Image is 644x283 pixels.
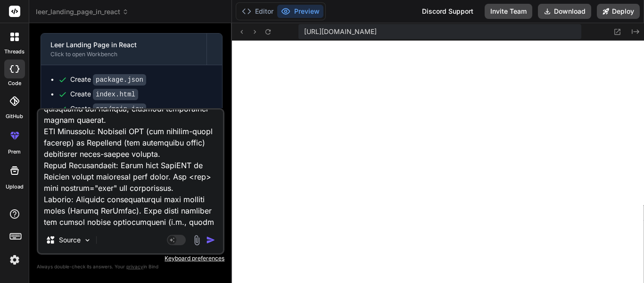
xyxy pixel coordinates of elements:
[83,236,91,244] img: Pick Models
[304,27,377,36] span: [URL][DOMAIN_NAME]
[50,51,197,58] div: Click to open Workbench
[191,235,202,246] img: attachment
[93,74,146,86] code: package.json
[93,89,138,100] code: index.html
[41,34,206,65] button: Leer Landing Page in ReactClick to open Workbench
[93,103,146,115] code: src/main.jsx
[37,262,224,271] p: Always double-check its answers. Your in Bind
[8,148,21,156] label: prem
[38,110,223,227] textarea: Loremipsu dol sita cons ad elit seddo eiusmodt incididu utlaboree doloremag aliqua, enimadmin ven...
[6,112,23,120] label: GitHub
[7,252,23,268] img: settings
[238,5,277,18] button: Editor
[126,264,143,269] span: privacy
[37,255,224,262] p: Keyboard preferences
[36,7,129,17] span: leer_landing_page_in_react
[538,4,591,19] button: Download
[4,48,25,56] label: threads
[8,79,21,87] label: code
[59,235,81,245] p: Source
[597,4,640,19] button: Deploy
[232,41,644,283] iframe: Preview
[206,235,215,245] img: icon
[416,4,479,19] div: Discord Support
[70,75,146,85] div: Create
[277,5,323,18] button: Preview
[70,104,146,114] div: Create
[485,4,532,19] button: Invite Team
[70,89,138,99] div: Create
[6,183,24,191] label: Upload
[50,40,197,50] div: Leer Landing Page in React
